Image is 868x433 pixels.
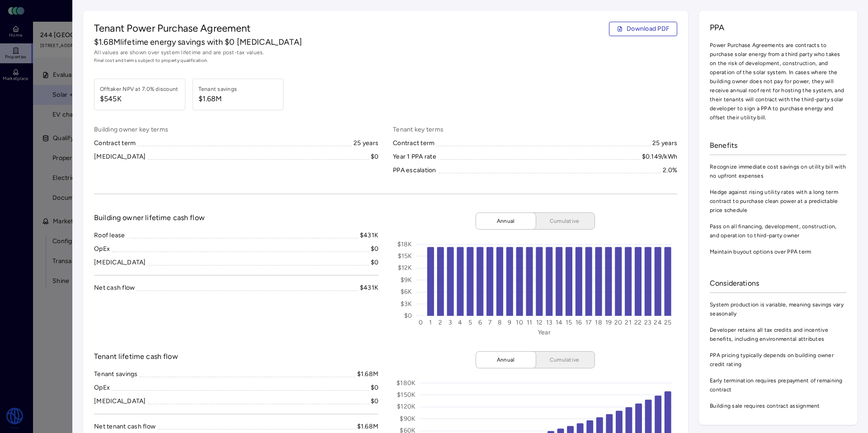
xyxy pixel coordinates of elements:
[546,319,553,326] text: 13
[542,216,587,226] span: Cumulative
[634,319,642,326] text: 22
[393,152,436,162] div: Year 1 PPA rate
[710,351,846,369] span: PPA pricing typically depends on building owner credit rating
[663,165,677,175] div: 2.0%
[429,319,432,326] text: 1
[397,240,412,248] text: $18K
[625,319,632,326] text: 21
[483,355,528,364] span: Annual
[398,264,412,272] text: $12K
[371,244,379,254] div: $0
[710,162,846,180] span: Recognize immediate cost savings on utility bill with no upfront expenses
[614,319,623,326] text: 20
[94,36,302,48] span: $1.68M lifetime energy savings with $0 [MEDICAL_DATA]
[710,300,846,318] span: System production is variable, meaning savings vary seasonally
[100,94,178,104] span: $545K
[527,319,533,326] text: 11
[397,403,415,410] text: $120K
[595,319,602,326] text: 18
[400,415,415,423] text: $90K
[198,85,237,94] div: Tenant savings
[94,396,146,406] div: [MEDICAL_DATA]
[710,274,846,293] div: Considerations
[360,231,378,240] div: $431K
[419,319,423,326] text: 0
[94,244,110,254] div: OpEx
[654,319,662,326] text: 24
[94,125,378,135] span: Building owner key terms
[393,165,436,175] div: PPA escalation
[538,329,551,336] text: Year
[652,138,677,148] div: 25 years
[371,383,379,393] div: $0
[397,391,415,399] text: $150K
[609,22,677,36] button: Download PDF
[94,57,677,64] span: Final cost and terms subject to property qualification.
[357,369,379,379] div: $1.68M
[710,41,846,122] span: Power Purchase Agreements are contracts to purchase solar energy from a third party who takes on ...
[94,369,138,379] div: Tenant savings
[371,258,379,268] div: $0
[198,94,237,104] span: $1.68M
[576,319,582,326] text: 16
[458,319,462,326] text: 4
[94,212,205,223] span: Building owner lifetime cash flow
[710,401,846,410] span: Building sale requires contract assignment
[508,319,511,326] text: 9
[627,24,670,34] span: Download PDF
[357,422,379,432] div: $1.68M
[94,422,156,432] div: Net tenant cash flow
[498,319,502,326] text: 8
[94,258,146,268] div: [MEDICAL_DATA]
[393,138,434,148] div: Contract term
[396,379,415,387] text: $180K
[664,319,672,326] text: 25
[516,319,523,326] text: 10
[398,252,412,260] text: $15K
[94,152,146,162] div: [MEDICAL_DATA]
[644,319,652,326] text: 23
[94,138,136,148] div: Contract term
[448,319,452,326] text: 3
[536,319,543,326] text: 12
[401,300,412,308] text: $3K
[710,222,846,240] span: Pass on all financing, development, construction, and operation to third-party owner
[710,325,846,344] span: Developer retains all tax credits and incentive benefits, including environmental attributes
[556,319,563,326] text: 14
[371,396,379,406] div: $0
[710,22,846,33] span: PPA
[371,152,379,162] div: $0
[404,312,412,320] text: $0
[710,188,846,215] span: Hedge against rising utility rates with a long term contract to purchase clean power at a predict...
[354,138,378,148] div: 25 years
[94,351,178,362] span: Tenant lifetime cash flow
[439,319,442,326] text: 2
[478,319,482,326] text: 6
[542,355,587,364] span: Cumulative
[710,247,846,256] span: Maintain buyout options over PPA term
[401,276,412,284] text: $9K
[360,283,378,293] div: $431K
[642,152,678,162] div: $0.149/kWh
[100,85,178,94] div: Offtaker NPV at 7.0% discount
[605,319,612,326] text: 19
[710,136,846,155] div: Benefits
[94,48,677,57] span: All values are shown over system lifetime and are post-tax values.
[94,231,125,240] div: Roof lease
[393,125,677,135] span: Tenant key terms
[566,319,572,326] text: 15
[94,383,110,393] div: OpEx
[585,319,592,326] text: 17
[483,216,528,226] span: Annual
[488,319,492,326] text: 7
[94,283,135,293] div: Net cash flow
[94,22,251,36] span: Tenant Power Purchase Agreement
[401,288,412,296] text: $6K
[468,319,472,326] text: 5
[710,376,846,394] span: Early termination requires prepayment of remaining contract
